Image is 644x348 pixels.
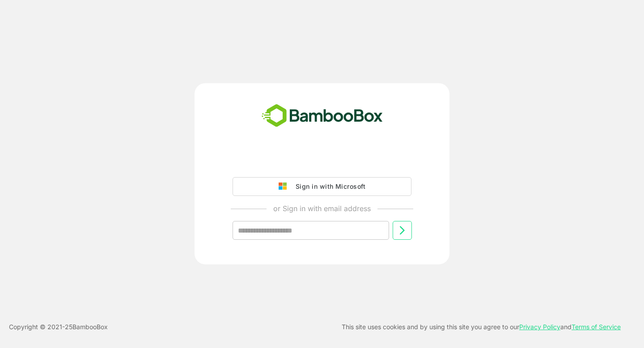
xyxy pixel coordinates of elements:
[279,182,291,191] img: google
[257,101,388,131] img: bamboobox
[291,181,365,192] div: Sign in with Microsoft
[342,322,621,332] p: This site uses cookies and by using this site you agree to our and
[519,323,560,331] a: Privacy Policy
[273,203,371,214] p: or Sign in with email address
[233,177,411,196] button: Sign in with Microsoft
[572,323,621,331] a: Terms of Service
[9,322,108,332] p: Copyright © 2021- 25 BambooBox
